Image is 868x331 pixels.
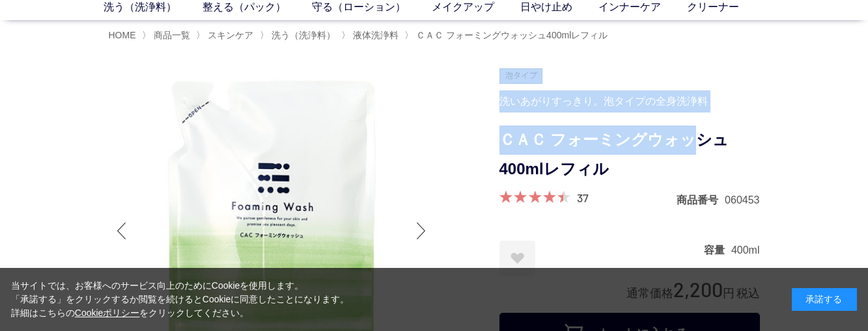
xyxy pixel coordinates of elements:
a: スキンケア [205,30,253,40]
span: スキンケア [208,30,253,40]
span: 液体洗浄料 [353,30,399,40]
dd: 060453 [725,193,759,207]
dt: 商品番号 [677,193,725,207]
span: ＣＡＣ フォーミングウォッシュ400mlレフィル [416,30,608,40]
h1: ＣＡＣ フォーミングウォッシュ400mlレフィル [499,126,760,184]
a: 商品一覧 [151,30,190,40]
div: 承諾する [792,288,857,311]
img: 泡タイプ [499,68,542,84]
a: Cookieポリシー [75,308,140,318]
div: 当サイトでは、お客様へのサービス向上のためにCookieを使用します。 「承諾する」をクリックするか閲覧を続けるとCookieに同意したことになります。 詳細はこちらの をクリックしてください。 [11,279,350,320]
a: 洗う（洗浄料） [269,30,335,40]
li: 〉 [341,29,402,42]
span: 洗う（洗浄料） [272,30,335,40]
li: 〉 [142,29,193,42]
span: 商品一覧 [154,30,190,40]
li: 〉 [260,29,339,42]
li: 〉 [404,29,611,42]
a: お気に入りに登録する [499,241,535,276]
a: 液体洗浄料 [350,30,399,40]
a: HOME [109,30,136,40]
div: 洗いあがりすっきり。泡タイプの全身洗浄料 [499,90,760,113]
dt: 容量 [704,243,731,257]
li: 〉 [196,29,257,42]
a: ＣＡＣ フォーミングウォッシュ400mlレフィル [413,30,608,40]
a: 37 [577,191,589,205]
dd: 400ml [731,243,760,257]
